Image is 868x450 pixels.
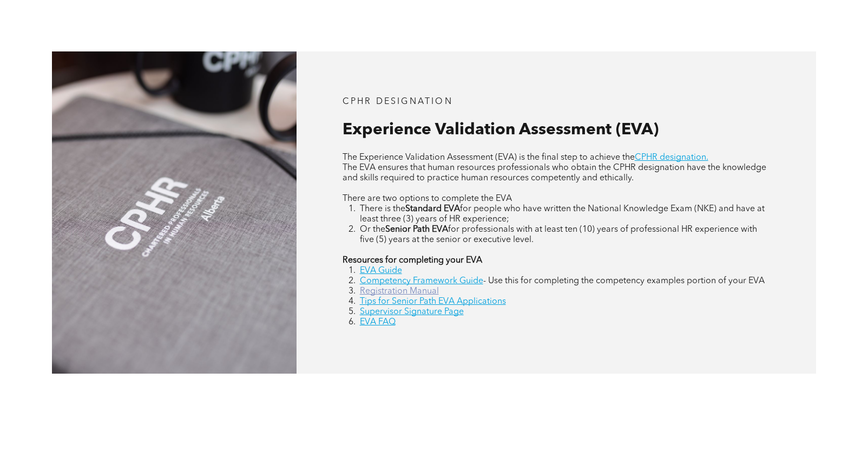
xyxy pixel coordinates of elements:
[360,205,765,224] span: for people who have written the National Knowledge Exam (NKE) and have at least three (3) years o...
[343,97,453,106] span: CPHR DESIGNATION
[360,225,757,244] span: for professionals with at least ten (10) years of professional HR experience with five (5) years ...
[343,256,482,265] strong: Resources for completing your EVA
[635,153,708,162] a: CPHR designation.
[343,122,659,138] span: Experience Validation Assessment (EVA)
[343,194,512,203] span: There are two options to complete the EVA
[385,225,448,234] strong: Senior Path EVA
[360,225,385,234] span: Or the
[360,297,506,306] a: Tips for Senior Path EVA Applications
[360,277,483,285] a: Competency Framework Guide
[360,266,402,275] a: EVA Guide
[360,318,396,327] a: EVA FAQ
[343,153,635,162] span: The Experience Validation Assessment (EVA) is the final step to achieve the
[360,308,464,316] a: Supervisor Signature Page
[483,277,765,285] span: - Use this for completing the competency examples portion of your EVA
[360,287,439,296] a: Registration Manual
[360,205,405,213] span: There is the
[405,205,460,213] strong: Standard EVA
[343,164,766,182] span: The EVA ensures that human resources professionals who obtain the CPHR designation have the knowl...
